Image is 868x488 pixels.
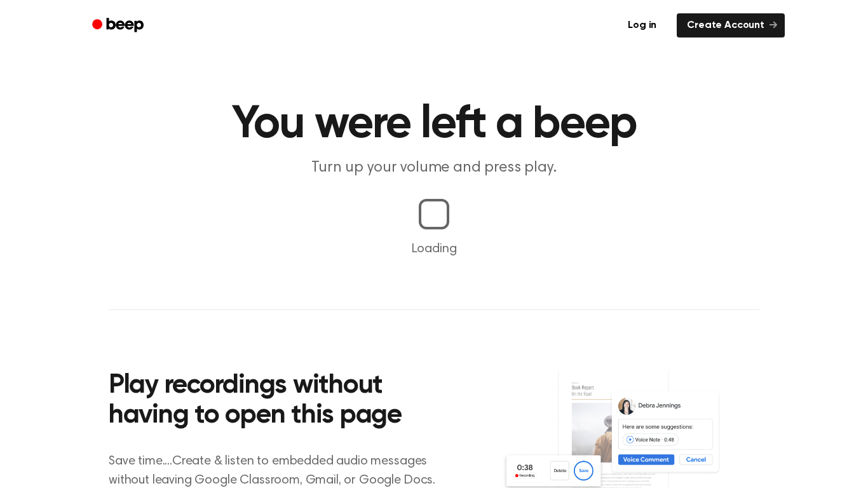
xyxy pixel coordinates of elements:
a: Log in [615,11,669,40]
p: Turn up your volume and press play. [190,158,678,179]
h1: You were left a beep [109,102,759,147]
h2: Play recordings without having to open this page [109,371,451,431]
a: Create Account [677,13,785,37]
p: Loading [15,240,853,259]
a: Beep [83,13,155,38]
